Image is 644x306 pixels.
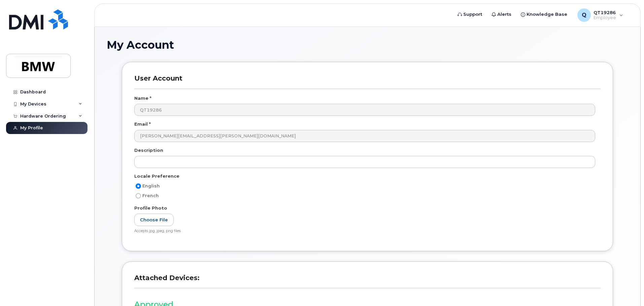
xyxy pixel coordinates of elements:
input: French [136,193,141,199]
div: Accepts jpg, jpeg, png files [134,229,595,234]
label: Email * [134,121,151,127]
span: French [142,193,159,198]
span: English [142,183,160,188]
label: Profile Photo [134,205,167,211]
input: English [136,183,141,189]
h1: My Account [107,39,628,51]
label: Locale Preference [134,173,179,179]
h3: Attached Devices: [134,274,601,288]
h3: User Account [134,74,601,89]
label: Name * [134,95,151,101]
label: Description [134,147,163,154]
label: Choose File [134,214,174,226]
